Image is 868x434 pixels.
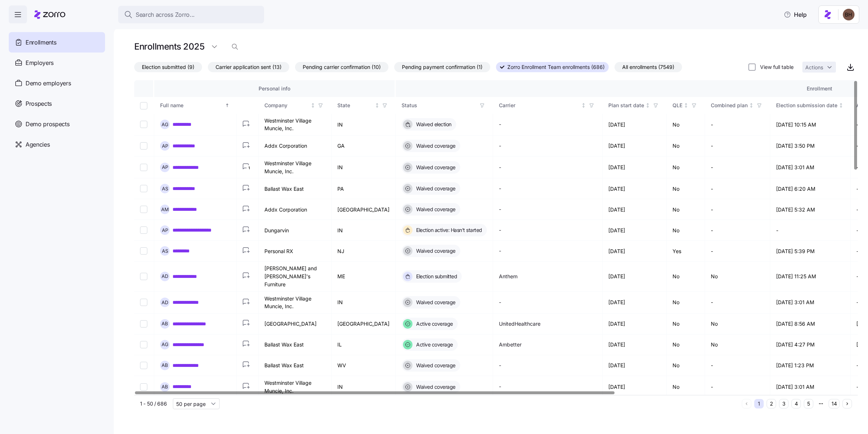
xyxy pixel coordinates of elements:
h1: Enrollments 2025 [134,41,204,52]
td: [DATE] [602,261,667,291]
input: Select record 6 [140,226,147,234]
td: WV [332,355,396,376]
td: - [705,199,770,220]
span: Employers [26,58,54,67]
span: Waived coverage [414,142,456,150]
td: Addx Corporation [259,199,332,220]
td: [GEOGRAPHIC_DATA] [332,199,396,220]
div: Company [264,101,309,109]
span: A M [161,207,169,212]
div: State [337,101,373,109]
th: StateNot sorted [332,97,396,114]
button: Help [778,7,813,22]
a: Agencies [9,134,105,155]
span: - [499,299,501,306]
td: No [667,355,705,376]
a: Enrollments [9,32,105,53]
td: [DATE] [602,376,667,398]
td: Dungarvin [259,220,332,241]
button: 4 [791,399,801,408]
span: Demo prospects [26,120,70,129]
span: Agencies [26,140,50,149]
td: IN [332,376,396,398]
span: - [499,247,501,255]
span: Pending carrier confirmation (10) [303,62,381,72]
span: Election submitted (9) [142,62,194,72]
input: Select record 10 [140,320,147,328]
td: - [705,376,770,398]
td: [DATE] 6:20 AM [770,178,851,199]
span: - [499,206,501,213]
span: - [499,142,501,150]
div: Election submission date [776,101,837,109]
td: No [667,334,705,355]
span: A B [162,384,168,389]
td: - [770,220,851,241]
button: 14 [829,399,840,408]
span: A G [162,342,168,347]
input: Select record 7 [140,247,147,255]
span: 1 - 50 / 686 [140,400,167,407]
button: Search across Zorro... [118,6,264,23]
span: A G [162,122,168,127]
input: Select record 4 [140,185,147,192]
span: A S [162,186,168,191]
td: [DATE] [602,292,667,314]
div: Carrier [499,101,580,109]
td: [DATE] 11:25 AM [770,261,851,291]
span: A P [162,144,168,148]
span: Active coverage [414,341,453,348]
td: Westminster Village Muncie, Inc. [259,292,332,314]
td: Westminster Village Muncie, Inc. [259,114,332,136]
button: 1 [243,160,252,175]
td: No [667,136,705,156]
span: Waived coverage [414,206,456,213]
td: PA [332,178,396,199]
td: [DATE] 3:01 AM [770,376,851,398]
span: Waived coverage [414,362,456,369]
span: Election submitted [414,273,457,280]
span: Anthem [499,273,518,280]
span: A D [162,274,168,279]
th: QLENot sorted [667,97,705,114]
div: Personal info [160,85,389,93]
td: [DATE] 5:39 PM [770,241,851,261]
input: Select record 11 [140,341,147,348]
span: All enrollments (7549) [622,62,674,72]
input: Select record 9 [140,299,147,306]
td: [DATE] [602,355,667,376]
span: Zorro Enrollment Team enrollments (686) [507,62,605,72]
span: A D [162,300,168,305]
td: [DATE] [602,220,667,241]
span: Waived election [414,121,452,128]
span: Election active: Hasn't started [414,226,482,234]
td: - [705,355,770,376]
span: Carrier application sent (13) [216,62,282,72]
span: Waived coverage [414,247,456,255]
span: - [499,121,501,128]
td: IN [332,156,396,178]
span: A B [162,363,168,368]
td: ME [332,261,396,291]
button: 1 [754,399,764,408]
div: Not sorted [375,103,380,108]
td: Westminster Village Muncie, Inc. [259,156,332,178]
input: Select record 8 [140,273,147,280]
a: Prospects [9,93,105,114]
div: Status [402,101,477,109]
span: - [499,383,501,390]
text: 1 [249,166,250,170]
td: Yes [667,241,705,261]
span: - [499,362,501,369]
button: Next page [842,399,852,408]
button: Previous page [742,399,751,408]
td: NJ [332,241,396,261]
td: IL [332,334,396,355]
span: UnitedHealthcare [499,320,540,328]
th: CarrierNot sorted [493,97,602,114]
span: A P [162,228,168,233]
a: Demo prospects [9,114,105,134]
td: Ballast Wax East [259,178,332,199]
span: Prospects [26,99,52,108]
td: Ballast Wax East [259,334,332,355]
